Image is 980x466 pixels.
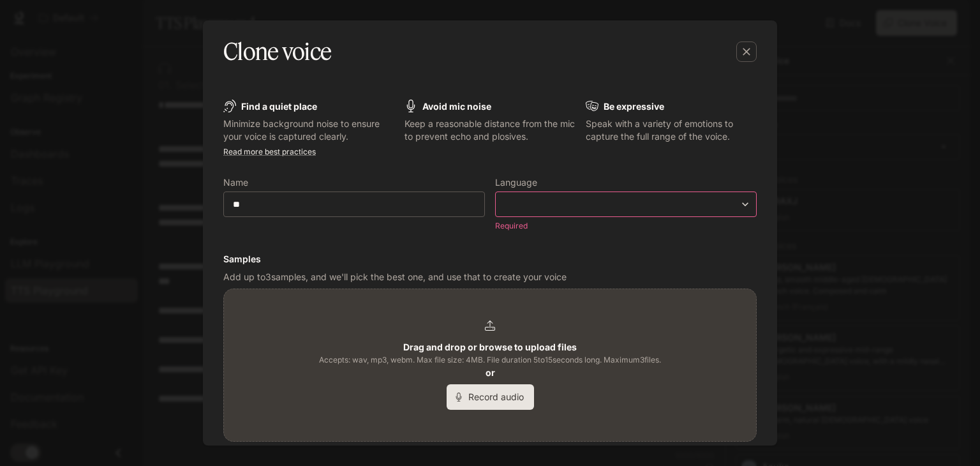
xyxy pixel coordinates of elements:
[604,101,664,112] b: Be expressive
[223,253,757,266] h6: Samples
[223,178,248,187] p: Name
[223,271,757,283] p: Add up to 3 samples, and we'll pick the best one, and use that to create your voice
[486,367,495,378] b: or
[241,101,317,112] b: Find a quiet place
[495,220,748,232] p: Required
[223,147,316,156] a: Read more best practices
[586,117,757,143] p: Speak with a variety of emotions to capture the full range of the voice.
[223,117,394,143] p: Minimize background noise to ensure your voice is captured clearly.
[403,342,577,352] b: Drag and drop or browse to upload files
[422,101,491,112] b: Avoid mic noise
[495,178,537,187] p: Language
[223,36,331,68] h5: Clone voice
[405,117,575,143] p: Keep a reasonable distance from the mic to prevent echo and plosives.
[496,198,756,211] div: ​
[319,354,661,366] span: Accepts: wav, mp3, webm. Max file size: 4MB. File duration 5 to 15 seconds long. Maximum 3 files.
[447,384,534,410] button: Record audio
